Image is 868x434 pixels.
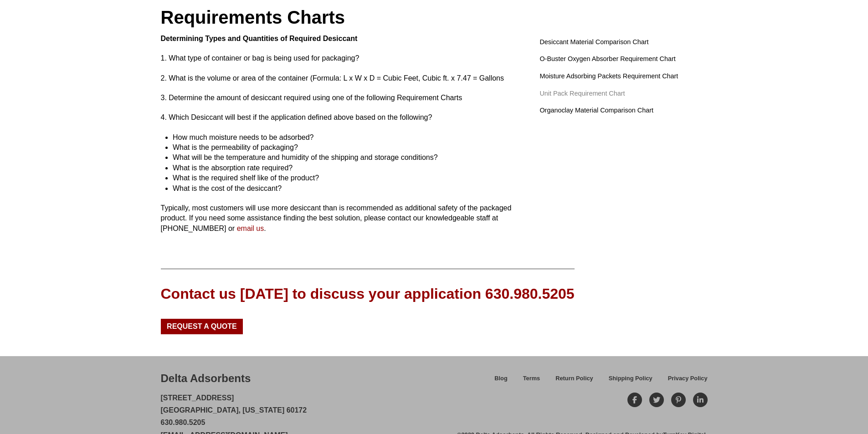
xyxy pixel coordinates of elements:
[237,225,264,232] a: email us
[161,53,518,63] p: 1. What type of container or bag is being used for packaging?
[161,73,518,83] p: 2. What is the volume or area of the container (Formula: L x W x D = Cubic Feet, Cubic ft. x 7.47...
[539,54,675,64] a: O-Buster Oxygen Absorber Requirement Chart
[668,376,708,382] span: Privacy Policy
[161,284,575,304] div: Contact us [DATE] to discuss your application 630.980.5205
[539,71,678,82] a: Moisture Adsorbing Packets Requirement Chart
[601,373,660,389] a: Shipping Policy
[487,373,515,389] a: Blog
[167,323,237,330] span: Request a Quote
[173,184,518,194] li: What is the cost of the desiccant?
[173,133,518,143] li: How much moisture needs to be adsorbed?
[539,89,625,99] a: Unit Pack Requirement Chart
[523,376,540,382] span: Terms
[161,319,243,334] a: Request a Quote
[161,203,518,234] p: Typically, most customers will use more desiccant than is recommended as additional safety of the...
[161,112,518,123] p: 4. Which Desiccant will best if the application defined above based on the following?
[161,8,708,26] h1: Requirements Charts
[161,93,518,103] p: 3. Determine the amount of desiccant required using one of the following Requirement Charts
[161,371,251,386] div: Delta Adsorbents
[609,376,652,382] span: Shipping Policy
[539,37,648,47] a: Desiccant Material Comparison Chart
[660,373,708,389] a: Privacy Policy
[161,35,358,42] strong: Determining Types and Quantities of Required Desiccant
[494,376,507,382] span: Blog
[539,106,653,116] a: Organoclay Material Comparison Chart
[555,376,593,382] span: Return Policy
[173,153,518,163] li: What will be the temperature and humidity of the shipping and storage conditions?
[515,373,548,389] a: Terms
[173,143,518,153] li: What is the permeability of packaging?
[173,173,518,183] li: What is the required shelf like of the product?
[173,163,518,173] li: What is the absorption rate required?
[548,373,601,389] a: Return Policy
